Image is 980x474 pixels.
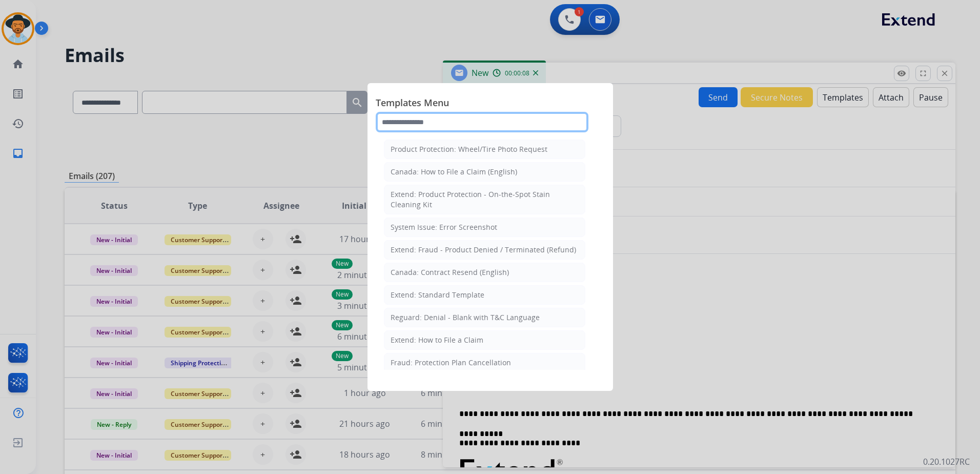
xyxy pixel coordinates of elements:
[376,95,605,112] span: Templates Menu
[391,245,576,255] div: Extend: Fraud - Product Denied / Terminated (Refund)
[391,222,497,232] div: System Issue: Error Screenshot
[391,144,547,154] div: Product Protection: Wheel/Tire Photo Request
[391,267,509,278] div: Canada: Contract Resend (English)
[391,335,483,345] div: Extend: How to File a Claim
[391,358,511,368] div: Fraud: Protection Plan Cancellation
[391,189,579,210] div: Extend: Product Protection - On-the-Spot Stain Cleaning Kit
[391,290,484,300] div: Extend: Standard Template
[391,312,540,323] div: Reguard: Denial - Blank with T&C Language
[391,167,517,177] div: Canada: How to File a Claim (English)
